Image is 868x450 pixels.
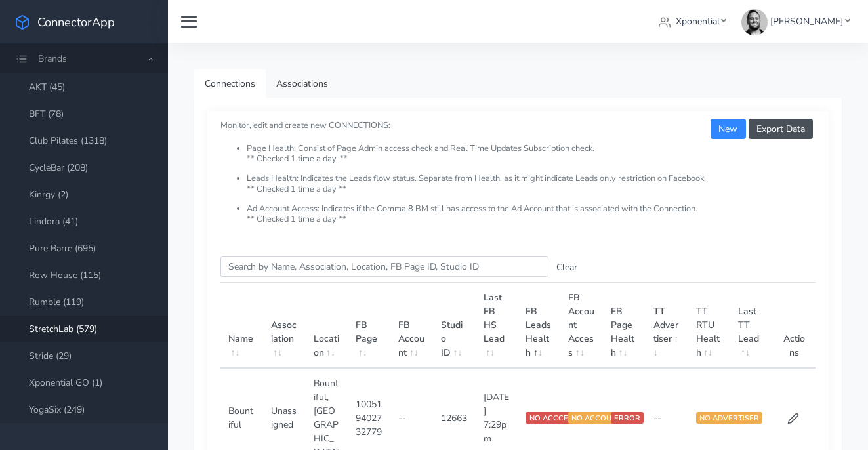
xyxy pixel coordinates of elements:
[730,283,773,369] th: Last TT Lead
[749,119,813,139] button: Export Data
[220,109,816,224] small: Monitor, edit and create new CONNECTIONS:
[696,412,762,424] span: NO ADVERTISER
[653,9,732,33] a: Xponential
[736,9,855,33] a: [PERSON_NAME]
[548,257,585,277] button: Clear
[646,283,688,369] th: TT Advertiser
[526,412,580,424] span: NO ACCCESS
[688,283,731,369] th: TT RTU Health
[37,14,115,30] span: ConnectorApp
[38,52,67,65] span: Brands
[676,15,720,28] span: Xponential
[770,15,843,28] span: [PERSON_NAME]
[773,283,816,369] th: Actions
[518,283,560,369] th: FB Leads Health
[568,412,625,424] span: NO ACCOUNT
[711,119,745,139] button: New
[263,283,306,369] th: Association
[348,283,390,369] th: FB Page
[220,256,548,277] input: enter text you want to search
[266,69,339,98] a: Associations
[194,69,266,98] a: Connections
[560,283,603,369] th: FB Account Access
[306,283,348,369] th: Location
[603,283,646,369] th: FB Page Health
[741,9,768,35] img: James Carr
[611,412,644,424] span: ERROR
[433,283,476,369] th: Studio ID
[220,283,263,369] th: Name
[247,204,816,224] li: Ad Account Access: Indicates if the Comma,8 BM still has access to the Ad Account that is associa...
[247,144,816,174] li: Page Health: Consist of Page Admin access check and Real Time Updates Subscription check. ** Chec...
[476,283,518,369] th: Last FB HS Lead
[390,283,433,369] th: FB Account
[247,174,816,204] li: Leads Health: Indicates the Leads flow status. Separate from Health, as it might indicate Leads o...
